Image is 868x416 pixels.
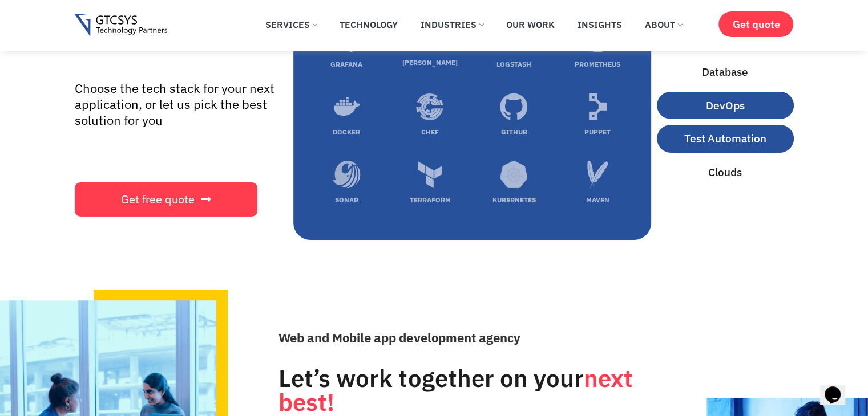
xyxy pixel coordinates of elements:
a: GRAFANA [330,60,362,68]
span: Test Automation [684,130,766,147]
a: PROMETHEUS [575,60,620,68]
span: Clouds [708,164,742,181]
img: Gtcsys logo [74,14,167,37]
a: Get quote [718,11,793,37]
a: GITHUB [501,128,527,136]
a: Insights [569,12,631,37]
p: Choose the tech stack for your next application, or let us pick the best solution for you [75,80,277,128]
a: LOGSTASH [496,60,531,68]
a: kubernetes development service [500,161,528,192]
a: MAVEN [586,195,609,204]
a: About [636,12,691,37]
a: Technology [331,12,406,37]
span: Database [702,64,748,80]
a: Get free quote [75,182,257,217]
a: KUBERNETES [492,195,536,204]
iframe: chat widget [820,370,857,405]
a: Industries [412,12,492,37]
a: terraform development service [416,161,444,192]
a: github development service [500,93,528,124]
a: sonar development service [333,161,361,192]
p: Web and Mobile app development agency [278,328,680,347]
a: [PERSON_NAME] [402,58,458,67]
a: docker development service [333,93,361,124]
a: DOCKER [333,128,360,136]
span: DevOps [706,97,745,114]
a: puppet development service [584,93,612,124]
span: Get quote [732,18,780,30]
h2: Let’s work together on your [278,366,680,414]
span: Get free quote [121,194,195,205]
a: Services [257,12,325,37]
a: TERRAFORM [410,195,451,204]
a: Our Work [498,12,563,37]
a: chef development service [416,93,444,124]
a: maven development service [584,161,612,192]
a: CHEF [421,128,439,136]
a: SONAR [335,195,358,204]
a: PUPPET [584,128,611,136]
